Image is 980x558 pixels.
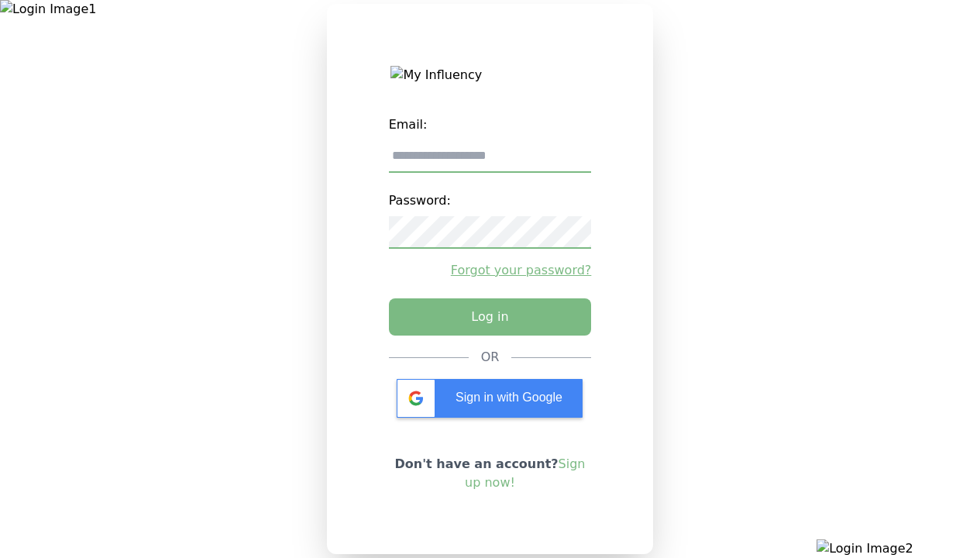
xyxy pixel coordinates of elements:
[389,261,592,280] a: Forgot your password?
[390,66,589,84] img: My Influency
[397,379,583,418] div: Sign in with Google
[389,109,592,140] label: Email:
[456,391,562,404] span: Sign in with Google
[389,455,592,492] p: Don't have an account?
[817,539,980,558] img: Login Image2
[389,185,592,216] label: Password:
[389,298,592,336] button: Log in
[481,348,500,367] div: OR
